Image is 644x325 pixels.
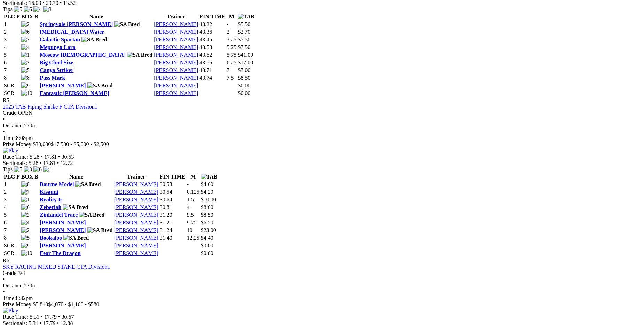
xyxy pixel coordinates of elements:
td: 30.81 [159,204,186,211]
text: 12.25 [187,235,199,241]
img: 3 [43,6,52,13]
a: Mepunga Lara [40,44,76,50]
a: Fantastic [PERSON_NAME] [40,90,109,96]
img: 10 [21,90,32,96]
div: 530m [3,283,641,289]
span: R5 [3,97,9,103]
text: 9.5 [187,212,194,218]
text: 6.25 [227,60,236,65]
a: Big Chief Size [40,60,73,65]
td: 43.74 [199,74,226,81]
text: 1.5 [187,197,194,203]
th: FIN TIME [199,13,226,20]
a: [PERSON_NAME] [154,67,198,73]
text: 10 [187,227,193,233]
a: [PERSON_NAME] [114,227,158,233]
a: [PERSON_NAME] [40,220,86,225]
a: Galactic Spartan [40,37,80,42]
a: [PERSON_NAME] [154,90,198,96]
span: $4,070 - $1,160 - $580 [48,301,99,307]
a: [PERSON_NAME] [154,21,198,27]
span: Tips [3,6,13,12]
a: Moscow [DEMOGRAPHIC_DATA] [40,52,126,58]
img: 6 [33,166,42,173]
a: Zinfandel Trace [40,212,78,218]
div: 3/4 [3,270,641,276]
span: $41.00 [238,52,253,58]
img: 4 [21,220,30,226]
td: 6 [3,219,20,226]
div: Prize Money $30,000 [3,141,641,148]
a: [PERSON_NAME] [114,250,158,256]
span: BOX [21,174,33,180]
a: [PERSON_NAME] [114,204,158,210]
td: 3 [3,36,20,43]
td: 43.66 [199,59,226,66]
span: $17,500 - $5,000 - $2,500 [51,141,109,147]
a: SKY RACING MIXED STAKE CTA Division1 [3,264,110,270]
img: 5 [21,235,30,241]
span: $0.00 [238,82,250,88]
img: 7 [21,189,30,195]
div: Prize Money $5,810 [3,301,641,308]
img: 1 [43,166,52,173]
span: $0.00 [201,250,213,256]
td: 2 [3,189,20,196]
span: B [34,14,38,19]
img: SA Bred [87,227,113,233]
span: $17.00 [238,60,253,65]
img: 1 [21,197,30,203]
span: $23.00 [201,227,216,233]
td: 31.40 [159,235,186,241]
a: [PERSON_NAME] [154,37,198,42]
td: 3 [3,196,20,203]
span: $8.50 [238,75,250,81]
span: 30.53 [62,154,74,160]
a: [PERSON_NAME] [114,197,158,203]
span: 17.79 [44,314,57,320]
a: [PERSON_NAME] [154,60,198,65]
a: Zeberiah [40,204,61,210]
td: 1 [3,181,20,188]
span: Race Time: [3,154,28,160]
img: 2 [21,227,30,233]
td: 7 [3,67,20,74]
td: 43.62 [199,51,226,58]
th: M [226,13,237,20]
td: 31.20 [159,212,186,219]
div: OPEN [3,110,641,116]
span: P [16,14,20,19]
img: TAB [238,14,254,20]
a: [MEDICAL_DATA] Water [40,29,104,35]
span: 17.81 [43,160,56,166]
img: 9 [21,82,30,89]
th: M [187,173,200,180]
td: 43.58 [199,44,226,51]
span: 30.67 [62,314,74,320]
a: [PERSON_NAME] [40,227,86,233]
span: $7.50 [238,44,250,50]
td: 5 [3,51,20,58]
span: $4.40 [201,235,213,241]
td: 31.24 [159,227,186,234]
text: - [187,181,189,187]
span: $0.00 [201,243,213,248]
span: • [41,154,43,160]
span: • [41,314,43,320]
td: 4 [3,44,20,51]
img: Play [3,308,18,314]
td: 43.36 [199,29,226,35]
span: • [3,289,5,295]
a: [PERSON_NAME] [114,181,158,187]
img: 9 [21,243,30,249]
img: SA Bred [114,21,140,27]
td: 8 [3,235,20,241]
a: Bookaloo [40,235,62,241]
td: 2 [3,29,20,35]
span: Grade: [3,110,18,116]
img: TAB [201,174,218,180]
td: 30.64 [159,196,186,203]
img: 2 [21,21,30,27]
span: Time: [3,135,16,141]
th: Trainer [154,13,198,20]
